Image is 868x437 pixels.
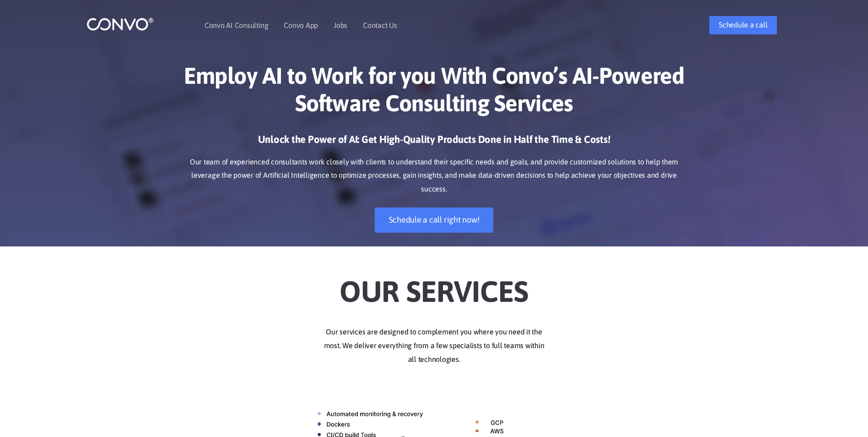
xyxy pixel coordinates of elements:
[180,155,688,197] p: Our team of experienced consultants work closely with clients to understand their specific needs ...
[180,260,688,311] h2: Our Services
[363,22,397,29] a: Contact Us
[86,17,154,31] img: logo_1.png
[205,22,268,29] a: Convo AI Consulting
[180,133,688,153] h3: Unlock the Power of AI: Get High-Quality Products Done in Half the Time & Costs!
[709,16,777,34] a: Schedule a call
[180,62,688,124] h1: Employ AI to Work for you With Convo’s AI-Powered Software Consulting Services
[180,325,688,366] p: Our services are designed to complement you where you need it the most. We deliver everything fro...
[284,22,318,29] a: Convo App
[334,22,347,29] a: Jobs
[375,208,494,233] a: Schedule a call right now!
